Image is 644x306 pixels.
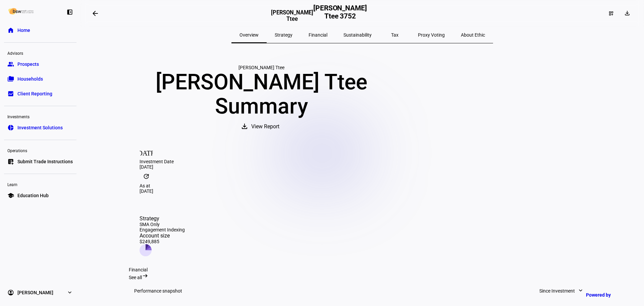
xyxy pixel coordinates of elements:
[17,61,39,68] span: Prospects
[140,145,153,159] mat-icon: [DATE]
[7,124,14,131] eth-mat-symbol: pie_chart
[17,76,43,82] span: Households
[129,275,142,280] span: See all
[309,33,327,37] span: Financial
[7,76,14,82] eth-mat-symbol: folder_copy
[17,192,49,199] span: Education Hub
[391,33,398,37] span: Tax
[17,27,30,34] span: Home
[140,222,185,227] div: SMA Only
[234,119,289,135] button: View Report
[17,289,53,296] span: [PERSON_NAME]
[129,267,596,272] div: Financial
[4,112,76,121] div: Investments
[624,10,631,16] mat-icon: download
[66,289,73,296] eth-mat-symbol: expand_more
[583,289,634,301] a: Powered by
[17,124,63,131] span: Investment Solutions
[134,288,182,294] h3: Performance snapshot
[4,121,76,134] a: pie_chartInvestment Solutions
[4,87,76,100] a: bid_landscapeClient Reporting
[313,4,367,23] h2: [PERSON_NAME] Ttee 3752
[7,90,14,97] eth-mat-symbol: bid_landscape
[17,158,73,165] span: Submit Trade Instructions
[271,9,313,22] h3: [PERSON_NAME] Ttee
[240,122,249,130] mat-icon: download
[140,164,585,170] div: [DATE]
[461,33,485,37] span: About Ethic
[4,145,76,155] div: Operations
[140,183,585,188] div: As at
[275,33,292,37] span: Strategy
[343,33,372,37] span: Sustainability
[140,215,185,222] div: Strategy
[140,159,585,164] div: Investment Date
[4,179,76,189] div: Learn
[7,192,14,199] eth-mat-symbol: school
[17,90,52,97] span: Client Reporting
[140,188,585,194] div: [DATE]
[140,227,185,232] div: Engagement Indexing
[91,9,99,17] mat-icon: arrow_backwards
[608,11,614,16] mat-icon: dashboard_customize
[142,272,149,279] mat-icon: arrow_right_alt
[7,158,14,165] eth-mat-symbol: list_alt_add
[4,48,76,57] div: Advisors
[129,65,394,70] div: [PERSON_NAME] Ttee
[539,284,575,298] span: Since Investment
[251,119,279,135] span: View Report
[129,70,394,119] div: [PERSON_NAME] Ttee Summary
[533,284,590,298] button: Since Investment
[239,33,259,37] span: Overview
[7,289,14,296] eth-mat-symbol: account_circle
[140,170,153,183] mat-icon: update
[66,9,73,15] eth-mat-symbol: left_panel_close
[140,239,185,244] div: $249,885
[7,61,14,68] eth-mat-symbol: group
[4,72,76,86] a: folder_copyHouseholds
[418,33,445,37] span: Proxy Voting
[140,232,185,239] div: Account size
[4,24,76,37] a: homeHome
[577,287,584,294] mat-icon: expand_more
[4,57,76,71] a: groupProspects
[7,27,14,34] eth-mat-symbol: home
